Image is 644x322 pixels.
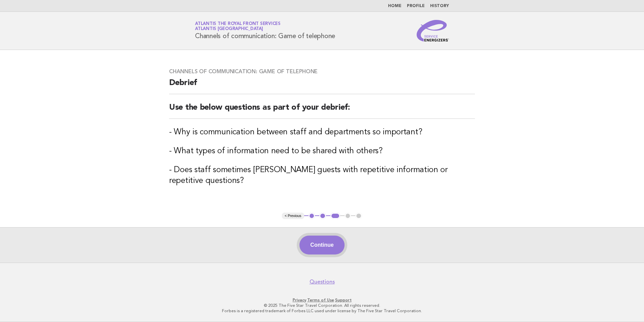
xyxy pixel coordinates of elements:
[195,22,335,39] h1: Channels of communication: Game of telephone
[330,213,340,219] button: 3
[169,78,475,94] h2: Debrief
[169,127,475,138] h3: - Why is communication between staff and departments so important?
[430,4,449,8] a: History
[319,213,326,219] button: 2
[169,102,475,119] h2: Use the below questions as part of your debrief:
[310,278,335,285] a: Questions
[335,298,352,302] a: Support
[309,213,315,219] button: 1
[169,146,475,157] h3: - What types of information need to be shared with others?
[195,27,263,31] span: Atlantis [GEOGRAPHIC_DATA]
[293,298,306,302] a: Privacy
[116,297,528,303] p: · ·
[116,303,528,308] p: © 2025 The Five Star Travel Corporation. All rights reserved.
[307,298,334,302] a: Terms of Use
[417,20,449,42] img: Service Energizers
[407,4,425,8] a: Profile
[282,213,304,219] button: < Previous
[169,68,475,75] h3: Channels of communication: Game of telephone
[388,4,401,8] a: Home
[169,165,475,186] h3: - Does staff sometimes [PERSON_NAME] guests with repetitive information or repetitive questions?
[299,236,344,254] button: Continue
[116,308,528,314] p: Forbes is a registered trademark of Forbes LLC used under license by The Five Star Travel Corpora...
[195,22,281,31] a: Atlantis The Royal Front ServicesAtlantis [GEOGRAPHIC_DATA]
